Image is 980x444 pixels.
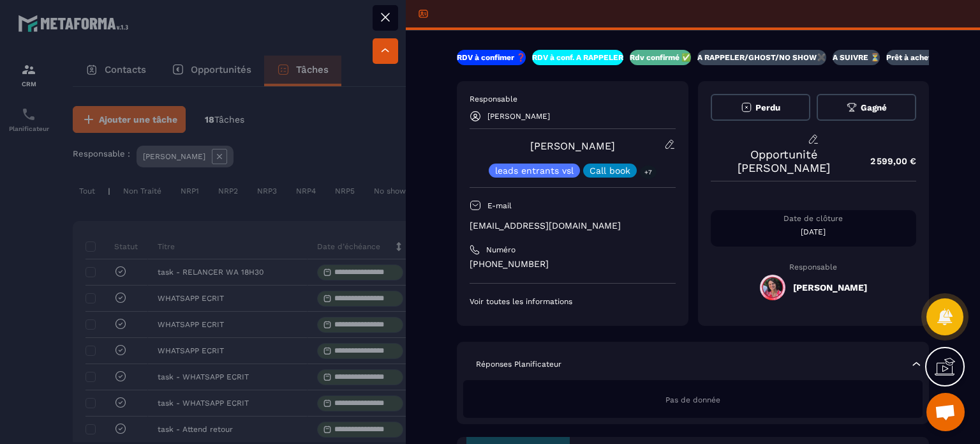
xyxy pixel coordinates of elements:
p: leads entrants vsl [495,166,574,175]
p: [PHONE_NUMBER] [470,258,676,270]
p: Prêt à acheter 🎰 [886,52,951,63]
a: [PERSON_NAME] [530,140,615,152]
p: Date de clôture [711,213,917,224]
button: Perdu [711,94,810,121]
p: [EMAIL_ADDRESS][DOMAIN_NAME] [470,220,676,232]
p: Rdv confirmé ✅ [630,52,691,63]
span: Perdu [755,103,780,112]
p: Call book [590,166,630,175]
p: Voir toutes les informations [470,296,676,307]
button: Gagné [817,94,916,121]
p: A RAPPELER/GHOST/NO SHOW✖️ [697,52,826,63]
p: [DATE] [711,227,917,237]
p: [PERSON_NAME] [487,112,550,121]
p: Responsable [711,263,917,272]
p: Numéro [486,245,516,255]
div: Ouvrir le chat [926,393,965,431]
p: Responsable [470,94,676,104]
span: Pas de donnée [665,395,720,404]
p: E-mail [487,201,512,211]
p: Opportunité [PERSON_NAME] [711,148,858,174]
p: A SUIVRE ⏳ [833,52,880,63]
p: +7 [640,165,657,179]
p: Réponses Planificateur [476,359,561,369]
p: RDV à conf. A RAPPELER [532,52,623,63]
p: RDV à confimer ❓ [457,52,526,63]
p: 2 599,00 € [857,149,916,174]
h5: [PERSON_NAME] [793,282,867,293]
span: Gagné [861,103,887,112]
